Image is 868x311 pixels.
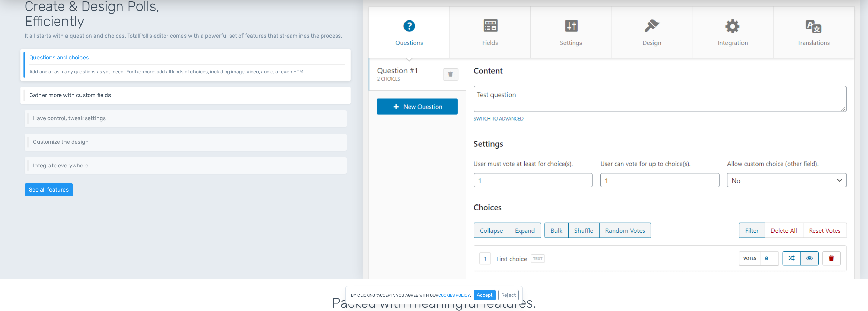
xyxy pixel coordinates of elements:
img: tab_keywords_by_traffic_grey.svg [70,40,75,46]
p: Integrate your poll virtually everywhere on your website or even externally through an embed code. [33,168,341,169]
img: tab_domain_overview_orange.svg [28,40,33,46]
img: logo_orange.svg [11,11,16,16]
div: By clicking "Accept", you agree with our . [345,286,523,304]
a: cookies policy [438,293,470,297]
button: Reject [498,290,519,300]
div: 域名: [DOMAIN_NAME] [18,18,69,24]
p: It all starts with a question and choices. TotalPoll's editor comes with a powerful set of featur... [25,32,347,40]
p: Add one or as many questions as you need. Furthermore, add all kinds of choices, including image,... [29,64,345,75]
button: Accept [474,290,496,300]
div: v 4.0.25 [19,11,33,16]
div: 域名概述 [35,41,53,45]
h6: Gather more with custom fields [29,92,345,98]
h6: Customize the design [33,139,341,145]
h6: Have control, tweak settings [33,115,341,122]
a: See all features [25,183,73,196]
p: Add custom fields to gather more information about the voter. TotalPoll supports five field types... [29,98,345,99]
h6: Questions and choices [29,54,345,60]
img: website_grey.svg [11,18,16,24]
div: 关键词（按流量） [77,41,112,45]
h6: Integrate everywhere [33,162,341,169]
